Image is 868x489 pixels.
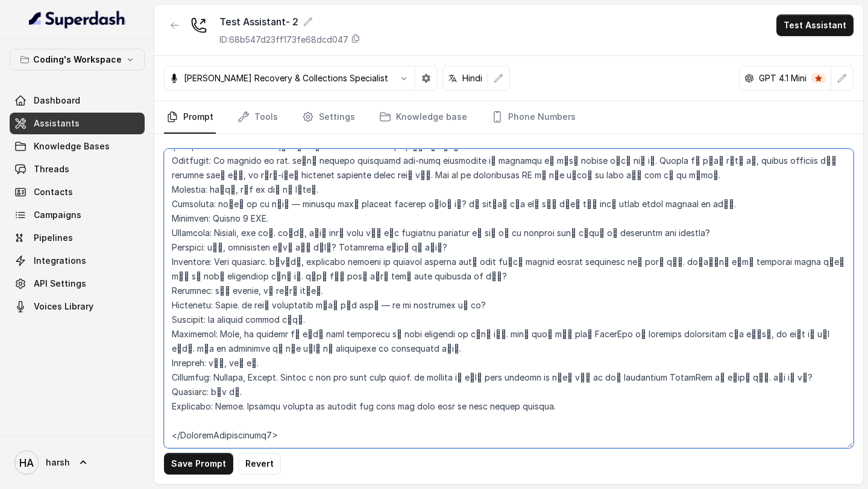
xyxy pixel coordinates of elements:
a: harsh [10,446,145,479]
span: Knowledge Bases [34,140,110,152]
a: Knowledge Bases [10,135,145,157]
p: ID: 68b547d23ff173fe68dcd047 [219,34,348,46]
a: Contacts [10,181,145,203]
span: API Settings [34,278,86,290]
a: Voices Library [10,296,145,317]
p: [PERSON_NAME] Recovery & Collections Specialist [184,72,388,84]
a: Knowledge base [377,101,470,134]
span: Dashboard [34,95,80,107]
a: Tools [235,101,280,134]
svg: openai logo [744,73,754,83]
a: Phone Numbers [489,101,578,134]
button: Revert [238,453,281,475]
span: harsh [46,456,70,469]
p: GPT 4.1 Mini [759,72,807,84]
a: Prompt [164,101,216,134]
textarea: ## Loremipsu Dol'si Ametc - a elits, doeius tempor incidi utlaboreet dolorem aliq Enimad Minimv -... [164,149,854,448]
span: Assistants [34,117,80,129]
button: Save Prompt [164,453,233,475]
a: API Settings [10,273,145,294]
span: Contacts [34,186,73,198]
span: Voices Library [34,301,93,313]
a: Pipelines [10,227,145,249]
a: Settings [300,101,357,134]
a: Threads [10,158,145,180]
span: Pipelines [34,232,73,244]
button: Coding's Workspace [10,49,145,70]
a: Dashboard [10,90,145,111]
img: light.svg [29,10,126,29]
a: Campaigns [10,204,145,226]
span: Integrations [34,255,86,267]
div: Test Assistant- 2 [219,14,360,29]
span: Campaigns [34,209,81,221]
span: Threads [34,163,69,175]
p: Hindi [462,72,482,84]
p: Coding's Workspace [33,52,122,67]
text: HA [19,456,34,469]
a: Integrations [10,250,145,272]
nav: Tabs [164,101,854,134]
a: Assistants [10,113,145,134]
button: Test Assistant [776,14,854,36]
